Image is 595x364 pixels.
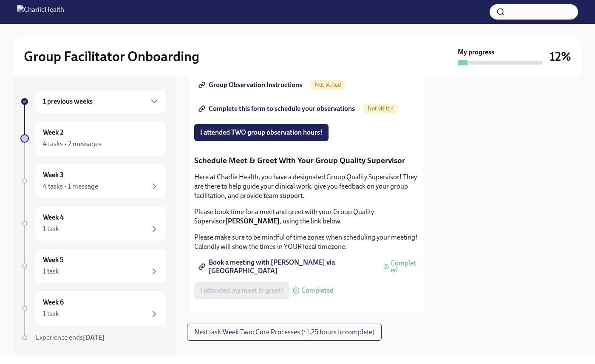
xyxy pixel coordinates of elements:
strong: My progress [458,48,494,57]
span: Completed [391,260,418,274]
p: Here at Charlie Health, you have a designated Group Quality Supervisor! They are there to help gu... [194,172,418,200]
p: Please make sure to be mindful of time zones when scheduling your meeting! Calendly will show the... [194,233,418,251]
div: 4 tasks • 2 messages [43,139,102,149]
span: Experience ends [36,333,105,341]
h6: Week 2 [43,128,63,137]
h2: Group Facilitator Onboarding [24,48,199,65]
strong: [PERSON_NAME] [225,217,280,225]
div: 1 previous weeks [36,89,167,114]
span: Book a meeting with [PERSON_NAME] via [GEOGRAPHIC_DATA] [200,262,374,271]
a: Week 61 task [20,291,167,326]
p: Please book time for a meet and greet with your Group Quality Supervisor , using the link below. [194,207,418,226]
div: 4 tasks • 1 message [43,182,98,191]
a: Week 24 tasks • 2 messages [20,121,167,156]
span: Complete this form to schedule your observations [200,104,355,113]
h3: 12% [550,49,571,64]
span: Completed [301,287,334,294]
h6: 1 previous weeks [43,97,93,106]
span: I attended TWO group observation hours! [200,128,323,137]
span: Not visited [363,105,399,112]
span: Next task : Week Two: Core Processes (~1.25 hours to complete) [194,328,374,336]
h6: Week 3 [43,170,64,180]
span: Group Observation Instructions [200,81,302,89]
button: I attended TWO group observation hours! [194,124,329,141]
h6: Week 4 [43,213,64,222]
div: 1 task [43,309,59,319]
a: Complete this form to schedule your observations [194,100,361,117]
a: Book a meeting with [PERSON_NAME] via [GEOGRAPHIC_DATA] [194,258,380,275]
a: Week 41 task [20,206,167,241]
div: 1 task [43,224,59,234]
strong: [DATE] [83,333,105,341]
a: Week 51 task [20,248,167,284]
h6: Week 5 [43,255,64,265]
img: CharlieHealth [17,5,64,19]
p: Schedule Meet & Greet With Your Group Quality Supervisor [194,155,418,166]
button: Next task:Week Two: Core Processes (~1.25 hours to complete) [187,324,382,341]
a: Group Observation Instructions [194,76,308,93]
h6: Week 6 [43,298,64,307]
a: Week 34 tasks • 1 message [20,163,167,199]
div: 1 task [43,267,59,276]
span: Not visited [310,82,346,88]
